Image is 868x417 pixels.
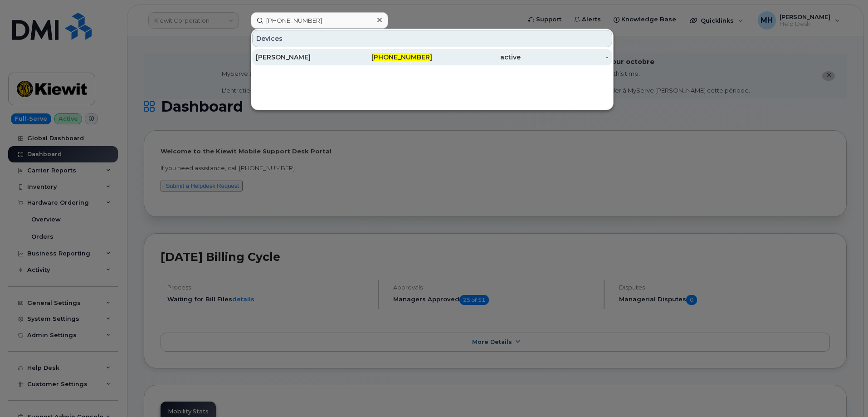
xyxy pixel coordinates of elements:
div: [PERSON_NAME] [256,53,344,62]
a: [PERSON_NAME][PHONE_NUMBER]active- [252,49,612,65]
iframe: Messenger Launcher [829,378,861,410]
div: Devices [252,30,612,47]
div: - [521,53,609,62]
div: active [432,53,521,62]
span: [PHONE_NUMBER] [371,53,432,61]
